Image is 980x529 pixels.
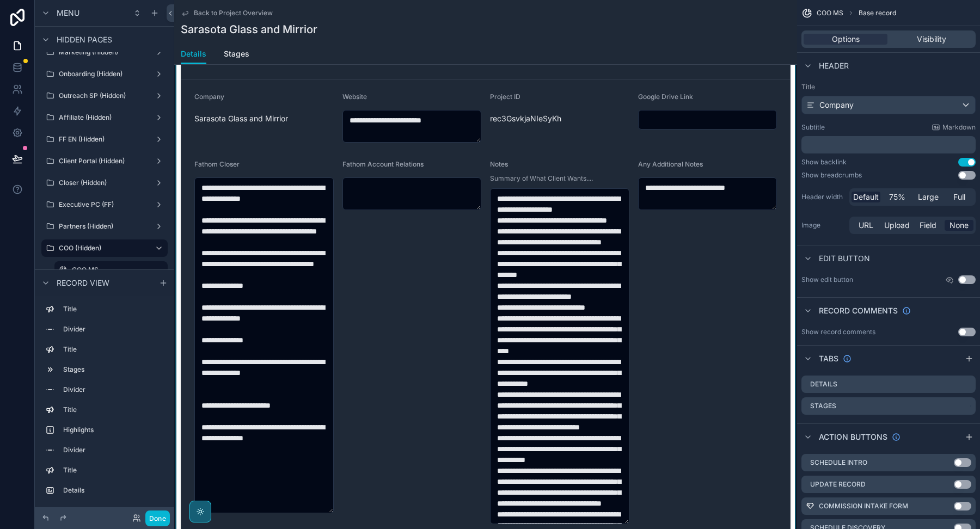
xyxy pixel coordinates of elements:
a: Onboarding (Hidden) [41,65,168,83]
label: Show edit button [801,275,853,284]
label: Outreach SP (Hidden) [59,91,150,100]
label: Title [63,345,163,354]
span: Tabs [819,353,838,364]
span: Visibility [917,34,946,45]
label: Commission Intake Form [819,502,908,510]
a: Markdown [932,123,976,132]
span: Markdown [942,123,976,132]
a: Marketing (Hidden) [41,44,168,61]
label: Details [810,380,837,389]
span: Back to Project Overview [194,9,273,17]
a: Stages [224,44,249,66]
label: Affiliate (Hidden) [59,113,150,122]
span: 75% [889,192,905,202]
label: Title [63,466,163,475]
span: Header [819,60,849,71]
label: COO MS [72,266,161,274]
span: COO MS [817,9,843,17]
span: Details [181,48,206,59]
a: Client Portal (Hidden) [41,152,168,170]
div: Show record comments [801,328,875,336]
a: Details [181,44,206,65]
div: Show backlink [801,158,847,167]
label: Onboarding (Hidden) [59,70,150,78]
label: Divider [63,446,163,454]
span: Upload [884,220,910,231]
a: Partners (Hidden) [41,218,168,235]
span: Record comments [819,305,898,316]
label: Header width [801,193,845,201]
button: Company [801,96,976,114]
label: FF EN (Hidden) [59,135,150,144]
label: Stages [63,365,163,374]
a: Executive PC (FF) [41,196,168,213]
a: Outreach SP (Hidden) [41,87,168,104]
label: Title [63,305,163,313]
label: Schedule Intro [810,458,867,467]
span: URL [859,220,873,231]
label: Closer (Hidden) [59,179,150,187]
span: Menu [57,8,79,19]
label: Title [63,405,163,414]
label: Client Portal (Hidden) [59,157,150,165]
label: Update Record [810,480,866,489]
label: Details [63,486,163,495]
span: Full [953,192,965,202]
span: Stages [224,48,249,59]
label: Marketing (Hidden) [59,48,150,57]
a: Affiliate (Hidden) [41,109,168,126]
a: Closer (Hidden) [41,174,168,192]
div: scrollable content [801,136,976,153]
label: Divider [63,385,163,394]
a: COO MS [54,261,168,279]
span: Large [918,192,939,202]
label: Divider [63,506,163,515]
label: Subtitle [801,123,825,132]
span: Field [920,220,936,231]
a: COO (Hidden) [41,239,168,257]
a: Back to Project Overview [181,9,273,17]
a: FF EN (Hidden) [41,131,168,148]
label: Image [801,221,845,230]
span: Edit button [819,253,870,264]
h1: Sarasota Glass and Mirrior [181,22,317,37]
div: Show breadcrumbs [801,171,862,180]
label: Partners (Hidden) [59,222,150,231]
div: scrollable content [35,296,174,507]
span: Action buttons [819,432,887,442]
button: Done [145,510,170,526]
label: COO (Hidden) [59,244,146,253]
span: Options [832,34,860,45]
span: None [950,220,969,231]
span: Hidden pages [57,34,112,45]
label: Stages [810,402,836,410]
span: Base record [859,9,896,17]
span: Record view [57,278,109,288]
span: Company [819,100,854,110]
label: Executive PC (FF) [59,200,150,209]
label: Title [801,83,976,91]
label: Highlights [63,426,163,434]
span: Default [853,192,879,202]
label: Divider [63,325,163,334]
